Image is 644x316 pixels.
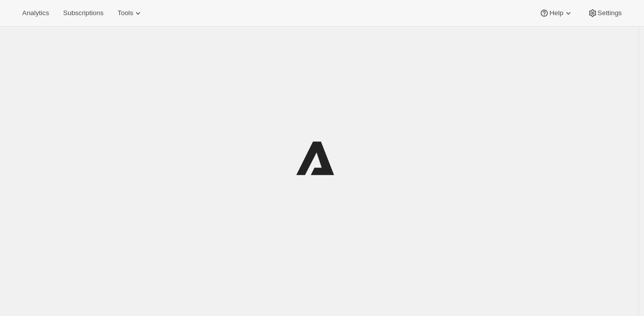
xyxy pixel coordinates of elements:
span: Help [549,9,563,17]
button: Analytics [16,6,55,20]
button: Tools [111,6,149,20]
span: Settings [598,9,622,17]
button: Subscriptions [57,6,109,20]
span: Tools [117,9,133,17]
span: Subscriptions [63,9,103,17]
span: Analytics [22,9,49,17]
button: Settings [582,6,628,20]
button: Help [533,6,579,20]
